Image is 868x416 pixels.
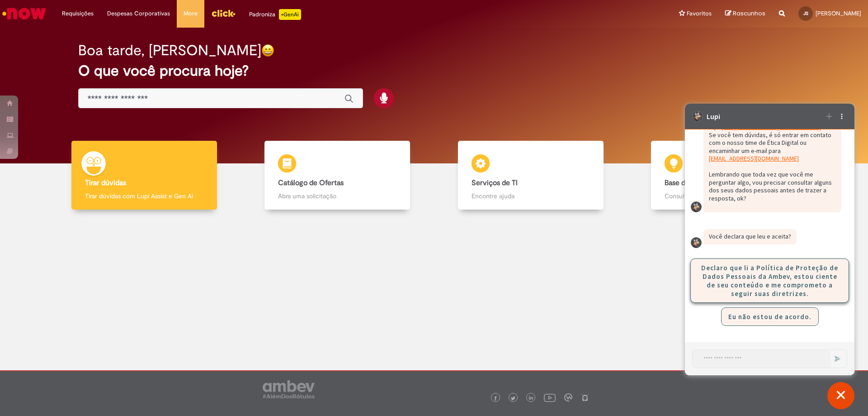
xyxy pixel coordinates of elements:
p: Encontre ajuda [472,191,590,201]
a: Serviços de TI Encontre ajuda [434,141,627,210]
p: Tirar dúvidas com Lupi Assist e Gen Ai [85,191,203,201]
a: Rascunhos [725,10,765,18]
span: More [184,9,198,18]
h2: O que você procura hoje? [78,63,790,79]
img: logo_footer_facebook.png [493,396,498,401]
img: happy-face.png [261,44,274,57]
a: Tirar dúvidas Tirar dúvidas com Lupi Assist e Gen Ai [47,141,241,210]
img: logo_footer_naosei.png [581,393,589,402]
p: Consulte e aprenda [665,191,783,201]
span: Rascunhos [733,9,765,18]
img: logo_footer_workplace.png [564,393,572,402]
b: Base de Conhecimento [665,178,739,187]
span: [PERSON_NAME] [816,10,861,17]
button: Fechar conversa de suporte [827,382,854,409]
a: Catálogo de Ofertas Abra uma solicitação [241,141,434,210]
h2: Boa tarde, [PERSON_NAME] [78,43,261,58]
p: +GenAi [279,9,301,20]
img: ServiceNow [1,5,47,23]
span: JS [803,10,808,16]
b: Serviços de TI [472,178,518,187]
img: logo_footer_ambev_rotulo_gray.png [263,380,315,398]
img: logo_footer_linkedin.png [529,396,533,401]
img: logo_footer_youtube.png [544,392,556,403]
b: Tirar dúvidas [85,178,126,187]
img: click_logo_yellow_360x200.png [211,6,236,20]
b: Catálogo de Ofertas [278,178,344,187]
span: Despesas Corporativas [107,9,170,18]
p: Abra uma solicitação [278,191,396,201]
iframe: Suporte do Bate-Papo [685,104,854,375]
img: logo_footer_twitter.png [511,396,515,401]
span: Favoritos [687,9,712,18]
span: Requisições [62,9,94,18]
div: Padroniza [249,9,301,20]
a: Base de Conhecimento Consulte e aprenda [627,141,821,210]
